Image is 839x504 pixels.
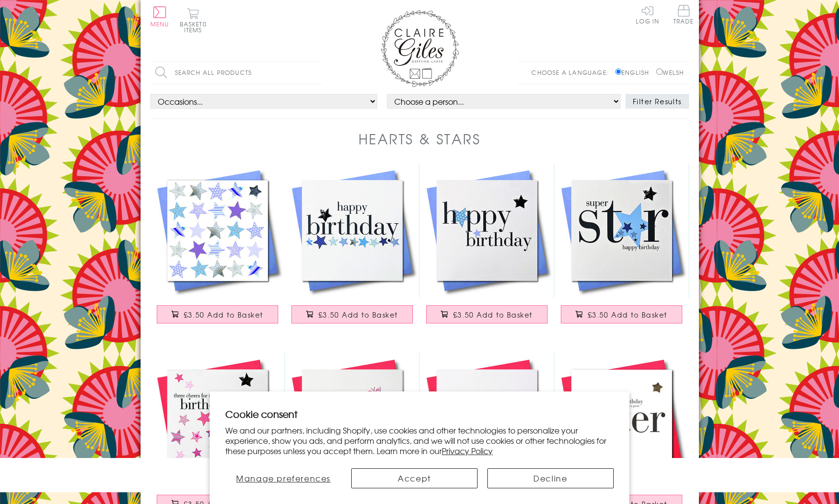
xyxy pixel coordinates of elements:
[615,68,654,77] label: English
[184,310,264,320] span: £3.50 Add to Basket
[359,129,481,149] h1: Hearts & Stars
[150,163,285,298] img: General Card Card, Blue Stars, Embellished with a shiny padded star
[285,353,420,487] img: Birthday Card, Hearts, happy birthday Nan, embellished with a fabric butterfly
[150,20,169,28] span: Menu
[157,305,278,323] button: £3.50 Add to Basket
[636,5,659,24] a: Log In
[554,163,689,298] img: Birthday Card, Blue Stars, Super Star, Embellished with a padded star
[291,305,413,323] button: £3.50 Add to Basket
[420,163,554,333] a: Birthday Card, Blue Stars, Happy Birthday, Embellished with a shiny padded star £3.50 Add to Basket
[351,468,478,488] button: Accept
[318,310,398,320] span: £3.50 Add to Basket
[381,10,459,87] img: Claire Giles Greetings Cards
[420,163,554,298] img: Birthday Card, Blue Stars, Happy Birthday, Embellished with a shiny padded star
[225,468,341,488] button: Manage preferences
[180,8,207,33] button: Basket0 items
[673,5,694,24] span: Trade
[150,6,169,27] button: Menu
[420,353,554,487] img: Birthday Card, Love Heart, To My Grlfriend, fabric butterfly Embellished
[225,407,614,421] h2: Cookie consent
[312,62,322,84] input: Search
[285,163,420,333] a: Birthday Card, Blue Stars, Happy Birthday, Embellished with a shiny padded star £3.50 Add to Basket
[625,94,689,109] button: Filter Results
[285,163,420,298] img: Birthday Card, Blue Stars, Happy Birthday, Embellished with a shiny padded star
[487,468,614,488] button: Decline
[615,69,622,75] input: English
[426,305,548,323] button: £3.50 Add to Basket
[554,353,689,487] img: Birthday Card, Heart, to a great Sister, fabric butterfly Embellished
[561,305,682,323] button: £3.50 Add to Basket
[531,68,613,77] p: Choose a language:
[225,425,614,456] p: We and our partners, including Shopify, use cookies and other technologies to personalize your ex...
[554,163,689,333] a: Birthday Card, Blue Stars, Super Star, Embellished with a padded star £3.50 Add to Basket
[236,472,331,484] span: Manage preferences
[150,62,322,84] input: Search all products
[184,20,207,34] span: 0 items
[150,353,285,487] img: Birthday Card, Pink Stars, birthday girl, Embellished with a padded star
[442,445,493,457] a: Privacy Policy
[453,310,533,320] span: £3.50 Add to Basket
[656,69,663,75] input: Welsh
[588,310,668,320] span: £3.50 Add to Basket
[150,163,285,333] a: General Card Card, Blue Stars, Embellished with a shiny padded star £3.50 Add to Basket
[673,5,694,26] a: Trade
[656,68,684,77] label: Welsh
